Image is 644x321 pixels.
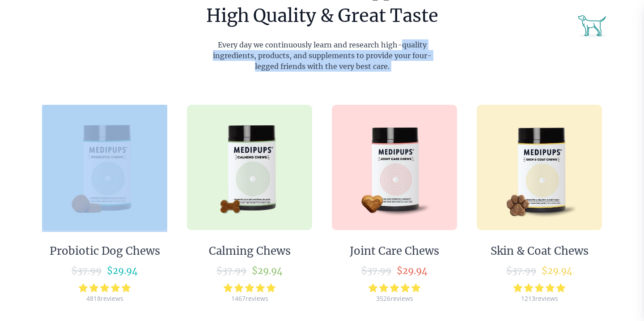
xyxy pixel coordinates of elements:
a: Probiotic Dog Chews - MedipupsProbiotic Dog Chews$37.99$29.944818reviews [36,97,173,303]
div: Skin & Coat Chews [491,244,589,258]
img: Skin & Coat Chews - Medipups [477,105,602,230]
div: Calming Chews [209,244,291,258]
span: $ 29.94 [107,265,138,276]
div: 1467 reviews [231,294,268,303]
span: $ 37.99 [361,265,391,276]
a: Calming Chews - MedipupsCalming Chews$37.99$29.941467reviews [181,97,318,303]
span: $ 29.94 [542,265,572,276]
p: Every day we continuously learn and research high-quality ingredients, products, and supplements ... [202,39,442,72]
div: 3526 reviews [376,294,413,303]
span: $ 29.94 [252,265,283,276]
img: Probiotic Dog Chews - Medipups [42,105,167,230]
div: Joint Care Chews [350,244,439,258]
img: Calming Chews - Medipups [187,105,312,230]
span: $ 37.99 [506,265,536,276]
span: $ 29.94 [397,265,428,276]
a: Skin & Coat Chews - MedipupsSkin & Coat Chews$37.99$29.941213reviews [471,97,608,303]
div: 1213 reviews [521,294,558,303]
div: Probiotic Dog Chews [50,244,160,258]
img: Joint Care Chews - Medipups [332,105,457,230]
div: 4818 reviews [86,294,123,303]
span: $ 37.99 [72,265,102,276]
a: Joint Care Chews - MedipupsJoint Care Chews$37.99$29.943526reviews [326,97,463,303]
span: $ 37.99 [216,265,246,276]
